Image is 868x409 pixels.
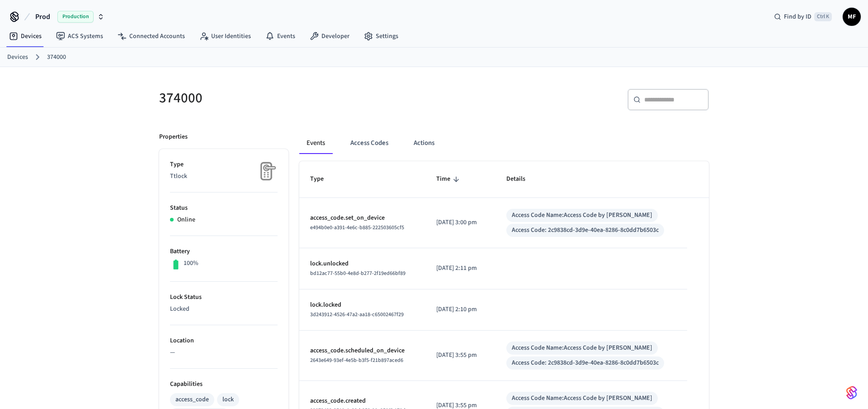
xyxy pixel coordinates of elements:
[35,11,50,22] span: Prod
[222,395,234,404] div: lock
[436,351,485,360] p: [DATE] 3:55 pm
[302,28,357,44] a: Developer
[357,28,406,44] a: Settings
[255,160,278,183] img: Placeholder Lock Image
[170,203,278,213] p: Status
[512,358,659,368] div: Access Code: 2c9838cd-3d9e-40ea-8286-8c0dd7b6503c
[784,12,811,21] span: Find by ID
[299,132,332,154] button: Events
[159,89,429,107] h5: 374000
[844,9,860,25] span: MF
[310,224,404,231] span: e494b0e0-a391-4e6c-b885-222503605cf5
[512,211,652,220] div: Access Code Name: Access Code by [PERSON_NAME]
[310,269,406,277] span: bd12ac77-55b0-4e8d-b277-2f19ed66bf89
[436,218,485,227] p: [DATE] 3:00 pm
[846,385,857,400] img: SeamLogoGradient.69752ec5.svg
[49,28,110,44] a: ACS Systems
[406,132,442,154] button: Actions
[814,12,832,21] span: Ctrl K
[512,343,652,353] div: Access Code Name: Access Code by [PERSON_NAME]
[310,259,415,269] p: lock.unlocked
[436,305,485,314] p: [DATE] 2:10 pm
[57,11,94,23] span: Production
[512,394,652,403] div: Access Code Name: Access Code by [PERSON_NAME]
[177,215,195,225] p: Online
[310,213,415,223] p: access_code.set_on_device
[843,8,861,26] button: MF
[436,264,485,273] p: [DATE] 2:11 pm
[2,28,49,44] a: Devices
[310,346,415,356] p: access_code.scheduled_on_device
[310,356,403,364] span: 2643e649-93ef-4e5b-b3f5-f21b897aced6
[170,160,278,169] p: Type
[159,132,188,142] p: Properties
[299,132,709,154] div: ant example
[170,293,278,302] p: Lock Status
[170,380,278,389] p: Capabilities
[110,28,192,44] a: Connected Accounts
[170,348,278,357] p: —
[47,53,66,62] a: 374000
[7,53,28,62] a: Devices
[436,172,462,186] span: Time
[506,172,537,186] span: Details
[170,304,278,314] p: Locked
[310,311,404,318] span: 3d243912-4526-47a2-aa18-c65002467f29
[512,226,659,235] div: Access Code: 2c9838cd-3d9e-40ea-8286-8c0dd7b6503c
[310,172,335,186] span: Type
[192,28,258,44] a: User Identities
[258,28,302,44] a: Events
[170,172,278,181] p: Ttlock
[767,9,839,25] div: Find by IDCtrl K
[184,259,198,268] p: 100%
[310,396,415,406] p: access_code.created
[170,336,278,346] p: Location
[310,300,415,310] p: lock.locked
[343,132,396,154] button: Access Codes
[170,247,278,256] p: Battery
[175,395,209,404] div: access_code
